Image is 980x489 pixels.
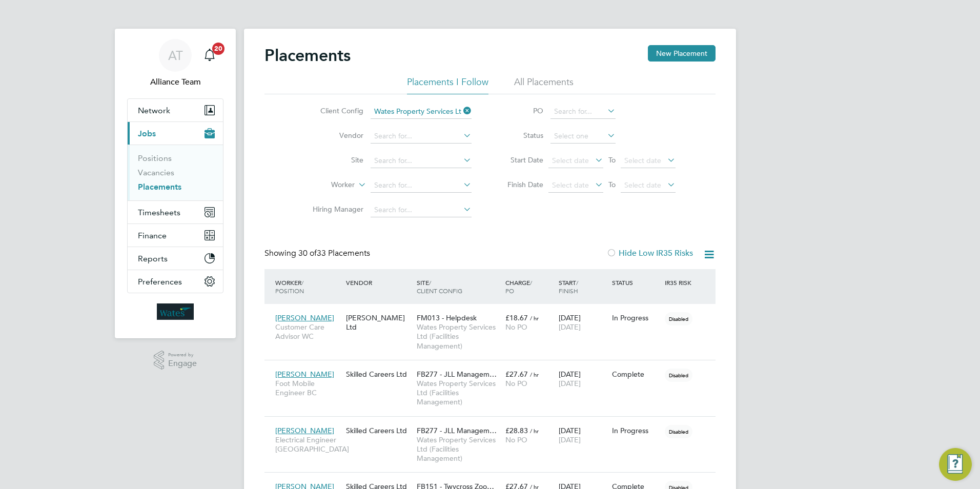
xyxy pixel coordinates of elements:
[128,99,223,121] button: Network
[168,49,183,62] span: AT
[505,435,527,444] span: No PO
[407,76,488,94] li: Placements I Follow
[138,106,170,115] span: Network
[530,427,539,435] span: / hr
[417,322,500,351] span: Wates Property Services Ltd (Facilities Management)
[605,153,619,167] span: To
[298,248,317,258] span: 30 of
[304,106,363,115] label: Client Config
[417,426,497,435] span: FB277 - JLL Managem…
[138,153,172,163] a: Positions
[559,322,581,332] span: [DATE]
[128,224,223,247] button: Finance
[275,426,334,435] span: [PERSON_NAME]
[559,379,581,388] span: [DATE]
[514,76,574,94] li: All Placements
[505,426,528,435] span: £28.83
[128,247,223,270] button: Reports
[530,314,539,322] span: / hr
[624,180,661,190] span: Select date
[556,308,609,337] div: [DATE]
[497,131,543,140] label: Status
[275,322,341,341] span: Customer Care Advisor WC
[138,277,182,287] span: Preferences
[343,421,414,440] div: Skilled Careers Ltd
[371,203,472,217] input: Search for...
[371,129,472,144] input: Search for...
[505,278,532,295] span: / PO
[414,273,503,300] div: Site
[550,105,616,119] input: Search for...
[371,105,472,119] input: Search for...
[559,278,578,295] span: / Finish
[612,370,660,379] div: Complete
[138,208,180,217] span: Timesheets
[273,364,716,373] a: [PERSON_NAME]Foot Mobile Engineer BCSkilled Careers LtdFB277 - JLL Managem…Wates Property Service...
[417,379,500,407] span: Wates Property Services Ltd (Facilities Management)
[157,303,194,320] img: wates-logo-retina.png
[505,313,528,322] span: £18.67
[168,359,197,368] span: Engage
[648,45,716,62] button: New Placement
[556,364,609,393] div: [DATE]
[128,201,223,223] button: Timesheets
[199,39,220,72] a: 20
[275,370,334,379] span: [PERSON_NAME]
[154,351,197,370] a: Powered byEngage
[127,76,223,88] span: Alliance Team
[612,313,660,322] div: In Progress
[665,312,692,325] span: Disabled
[612,426,660,435] div: In Progress
[417,370,497,379] span: FB277 - JLL Managem…
[417,435,500,463] span: Wates Property Services Ltd (Facilities Management)
[371,154,472,168] input: Search for...
[138,182,181,192] a: Placements
[665,425,692,438] span: Disabled
[212,43,224,55] span: 20
[275,379,341,397] span: Foot Mobile Engineer BC
[505,379,527,388] span: No PO
[304,205,363,214] label: Hiring Manager
[556,421,609,450] div: [DATE]
[550,129,616,144] input: Select one
[552,180,589,190] span: Select date
[556,273,609,300] div: Start
[609,273,663,292] div: Status
[559,435,581,444] span: [DATE]
[530,371,539,378] span: / hr
[343,364,414,384] div: Skilled Careers Ltd
[497,106,543,115] label: PO
[624,156,661,165] span: Select date
[127,39,223,88] a: ATAlliance Team
[128,270,223,293] button: Preferences
[115,29,236,338] nav: Main navigation
[505,370,528,379] span: £27.67
[343,308,414,337] div: [PERSON_NAME] Ltd
[417,313,477,322] span: FM013 - Helpdesk
[505,322,527,332] span: No PO
[497,180,543,189] label: Finish Date
[128,145,223,200] div: Jobs
[128,122,223,145] button: Jobs
[304,131,363,140] label: Vendor
[417,278,462,295] span: / Client Config
[665,369,692,382] span: Disabled
[138,231,167,240] span: Finance
[275,435,341,454] span: Electrical Engineer [GEOGRAPHIC_DATA]
[662,273,698,292] div: IR35 Risk
[939,448,972,481] button: Engage Resource Center
[264,248,372,259] div: Showing
[552,156,589,165] span: Select date
[273,476,716,485] a: [PERSON_NAME]Electrical Engineer [GEOGRAPHIC_DATA]Skilled Careers LtdFB151 - Twycross Zoo…Wates P...
[298,248,370,258] span: 33 Placements
[138,129,156,138] span: Jobs
[273,273,343,300] div: Worker
[296,180,355,190] label: Worker
[497,155,543,165] label: Start Date
[273,420,716,429] a: [PERSON_NAME]Electrical Engineer [GEOGRAPHIC_DATA]Skilled Careers LtdFB277 - JLL Managem…Wates Pr...
[138,168,174,177] a: Vacancies
[275,313,334,322] span: [PERSON_NAME]
[605,178,619,191] span: To
[264,45,351,66] h2: Placements
[371,178,472,193] input: Search for...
